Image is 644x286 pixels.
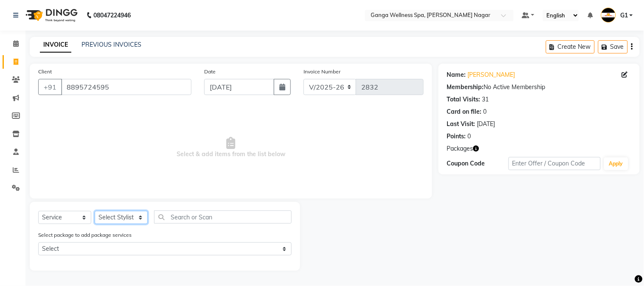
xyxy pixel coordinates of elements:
[154,210,292,224] input: Search or Scan
[598,40,628,53] button: Save
[22,3,80,27] img: logo
[61,79,191,95] input: Search by Name/Mobile/Email/Code
[38,68,52,76] label: Client
[38,105,424,190] span: Select & add items from the list below
[477,120,495,129] div: [DATE]
[38,79,62,95] button: +91
[509,157,601,170] input: Enter Offer / Coupon Code
[93,3,131,27] b: 08047224946
[447,70,466,79] div: Name:
[447,120,475,129] div: Last Visit:
[601,8,616,22] img: G1
[546,40,595,53] button: Create New
[447,144,473,153] span: Packages
[447,107,482,116] div: Card on file:
[447,83,631,92] div: No Active Membership
[447,132,466,141] div: Points:
[468,70,515,79] a: [PERSON_NAME]
[482,95,489,104] div: 31
[484,107,487,116] div: 0
[620,11,628,20] span: G1
[447,83,484,92] div: Membership:
[40,37,71,53] a: INVOICE
[447,159,509,168] div: Coupon Code
[304,68,340,76] label: Invoice Number
[604,157,628,170] button: Apply
[204,68,216,76] label: Date
[468,132,471,141] div: 0
[82,41,141,48] a: PREVIOUS INVOICES
[447,95,481,104] div: Total Visits:
[38,231,132,239] label: Select package to add package services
